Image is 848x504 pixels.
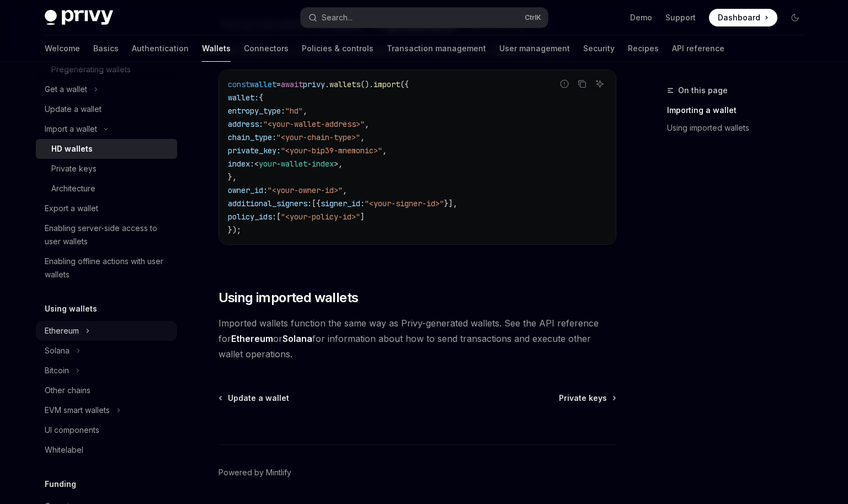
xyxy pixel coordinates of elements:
span: , [343,185,347,195]
span: const [228,79,250,89]
div: Architecture [51,182,95,195]
div: Private keys [51,162,97,175]
span: additional_signers: [228,199,312,208]
a: Basics [93,35,119,62]
div: Enabling offline actions with user wallets [45,255,170,281]
span: import [374,79,400,89]
button: Toggle Get a wallet section [36,79,177,99]
a: Private keys [559,393,615,404]
a: Security [583,35,615,62]
span: address: [228,119,263,129]
span: your [259,159,276,169]
span: "<your-signer-id>" [365,199,444,208]
div: Solana [45,344,70,357]
a: Enabling server-side access to user wallets [36,218,177,251]
button: Toggle dark mode [786,9,804,26]
a: Policies & controls [302,35,374,62]
span: policy_ids: [228,212,276,222]
span: "<your-wallet-address>" [263,119,365,129]
a: Export a wallet [36,199,177,218]
a: Recipes [628,35,659,62]
span: wallet [281,159,307,169]
a: Update a wallet [220,393,289,404]
h5: Using wallets [45,302,97,315]
div: Ethereum [45,324,79,337]
div: HD wallets [51,142,93,156]
div: Search... [322,11,353,24]
span: (). [360,79,374,89]
button: Toggle Bitcoin section [36,361,177,380]
span: privy [303,79,325,89]
span: private_key: [228,146,281,156]
span: "hd" [285,106,303,116]
a: Architecture [36,179,177,199]
h5: Funding [45,478,76,491]
div: Enabling server-side access to user wallets [45,222,170,248]
span: , [303,106,307,116]
span: >, [334,159,343,169]
a: Enabling offline actions with user wallets [36,251,177,285]
span: , [365,119,369,129]
span: , [360,132,365,142]
a: Transaction management [387,35,486,62]
span: wallets [329,79,360,89]
span: "<your-bip39-mnemonic>" [281,146,382,156]
span: index: [228,159,254,169]
a: Update a wallet [36,99,177,119]
span: }); [228,225,241,235]
a: Powered by Mintlify [218,467,291,478]
span: Dashboard [718,12,760,23]
a: Connectors [244,35,289,62]
span: Imported wallets function the same way as Privy-generated wallets. See the API reference for or f... [218,315,616,362]
span: chain_type: [228,132,276,142]
button: Toggle Import a wallet section [36,119,177,139]
button: Toggle Solana section [36,341,177,361]
a: Ethereum [231,333,273,345]
button: Open search [301,8,548,28]
span: await [281,79,303,89]
span: "<your-policy-id>" [281,212,360,222]
a: Wallets [202,35,231,62]
span: wallet: [228,93,259,103]
span: Private keys [559,393,607,404]
a: Welcome [45,35,80,62]
a: Using imported wallets [667,119,813,137]
span: [{ [312,199,321,208]
span: On this page [678,84,728,97]
span: = [276,79,281,89]
span: , [382,146,387,156]
a: Other chains [36,380,177,400]
button: Copy the contents from the code block [575,77,589,91]
a: Dashboard [709,9,777,26]
span: }, [228,172,237,182]
a: Importing a wallet [667,101,813,119]
span: owner_id: [228,185,268,195]
button: Report incorrect code [557,77,572,91]
span: signer_id: [321,199,365,208]
span: ] [360,212,365,222]
span: }], [444,199,457,208]
button: Toggle Ethereum section [36,321,177,341]
img: dark logo [45,10,113,25]
a: API reference [672,35,724,62]
div: EVM smart wallets [45,404,110,417]
span: Using imported wallets [218,289,359,307]
a: User management [499,35,570,62]
div: Get a wallet [45,83,87,96]
a: HD wallets [36,139,177,159]
span: "<your-chain-type>" [276,132,360,142]
div: UI components [45,423,99,437]
div: Whitelabel [45,443,83,457]
span: Ctrl K [525,13,541,22]
span: . [325,79,329,89]
span: entropy_type: [228,106,285,116]
span: wallet [250,79,276,89]
a: Authentication [132,35,189,62]
span: [ [276,212,281,222]
button: Ask AI [593,77,607,91]
a: UI components [36,420,177,440]
span: - [276,159,281,169]
a: Support [665,12,696,23]
a: Solana [282,333,312,345]
span: ({ [400,79,409,89]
